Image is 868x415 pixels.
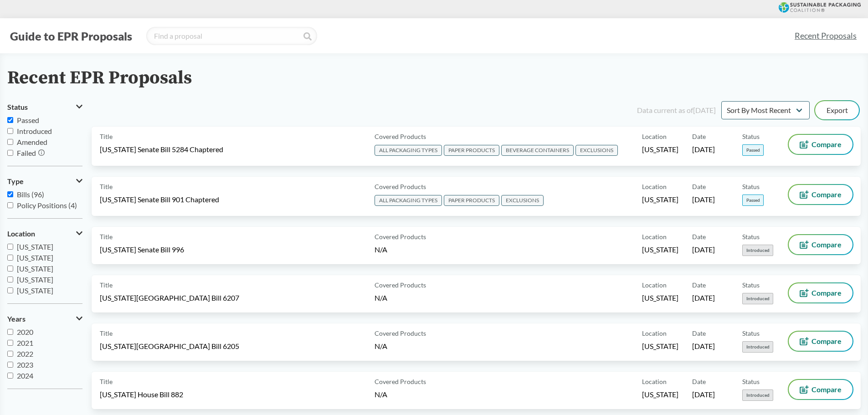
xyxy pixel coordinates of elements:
span: Type [7,177,24,185]
span: Passed [17,116,39,124]
span: Date [692,328,706,338]
span: EXCLUSIONS [575,145,618,156]
span: Compare [812,386,842,393]
button: Status [7,99,82,115]
span: Amended [17,138,47,146]
span: 2024 [17,371,33,380]
input: [US_STATE] [7,277,13,282]
span: N/A [375,245,387,254]
input: [US_STATE] [7,244,13,250]
span: Passed [742,195,764,206]
span: [US_STATE] [642,341,678,351]
span: Title [100,182,113,191]
span: Date [692,132,706,141]
span: PAPER PRODUCTS [444,195,499,206]
span: [DATE] [692,195,715,205]
span: Failed [17,149,36,157]
span: [US_STATE] [17,264,53,273]
a: Recent Proposals [791,26,861,46]
button: Guide to EPR Proposals [7,29,135,43]
button: Export [815,101,859,119]
span: Location [642,328,667,338]
button: Type [7,174,82,189]
span: [US_STATE] Senate Bill 901 Chaptered [100,195,219,205]
button: Compare [789,283,853,302]
input: Policy Positions (4) [7,202,13,208]
span: [DATE] [692,144,715,154]
button: Years [7,311,82,327]
input: Find a proposal [146,27,317,45]
span: Title [100,377,113,386]
button: Compare [789,185,853,204]
span: [US_STATE] Senate Bill 5284 Chaptered [100,144,223,154]
span: Status [742,328,760,338]
span: Introduced [742,293,773,304]
span: Years [7,315,26,323]
span: Title [100,280,113,290]
span: Location [642,232,667,241]
input: 2020 [7,329,13,335]
input: 2023 [7,362,13,368]
span: Covered Products [375,377,426,386]
button: Compare [789,235,853,254]
span: 2020 [17,328,33,336]
input: 2021 [7,340,13,346]
span: [DATE] [692,245,715,255]
span: Covered Products [375,280,426,290]
span: N/A [375,342,387,350]
span: Location [642,280,667,290]
span: Covered Products [375,132,426,141]
span: [US_STATE] [642,144,678,154]
span: ALL PACKAGING TYPES [375,195,442,206]
span: 2023 [17,360,33,369]
span: Compare [812,338,842,345]
span: [DATE] [692,293,715,303]
span: [US_STATE] [17,253,53,262]
span: Date [692,232,706,241]
span: [US_STATE][GEOGRAPHIC_DATA] Bill 6207 [100,293,239,303]
span: PAPER PRODUCTS [444,145,499,156]
h2: Recent EPR Proposals [7,68,192,88]
span: Status [7,103,28,111]
input: Bills (96) [7,191,13,197]
button: Compare [789,380,853,399]
input: [US_STATE] [7,287,13,293]
span: BEVERAGE CONTAINERS [501,145,574,156]
button: Compare [789,332,853,351]
span: Date [692,377,706,386]
span: [US_STATE] Senate Bill 996 [100,245,184,255]
input: 2024 [7,373,13,379]
span: [US_STATE] [17,275,53,284]
span: N/A [375,293,387,302]
span: 2022 [17,349,33,358]
span: Introduced [742,245,773,256]
span: EXCLUSIONS [501,195,544,206]
span: [US_STATE] [17,242,53,251]
span: Covered Products [375,232,426,241]
span: Title [100,132,113,141]
span: [US_STATE][GEOGRAPHIC_DATA] Bill 6205 [100,341,239,351]
span: [US_STATE] [642,195,678,205]
span: 2021 [17,338,33,347]
span: Compare [812,289,842,297]
input: Amended [7,139,13,145]
span: Covered Products [375,182,426,191]
span: Location [642,132,667,141]
div: Data current as of [DATE] [637,105,716,116]
span: [US_STATE] [642,245,678,255]
span: [US_STATE] [642,293,678,303]
span: Introduced [742,389,773,401]
span: Compare [812,241,842,248]
span: Location [642,182,667,191]
span: [DATE] [692,389,715,400]
span: Date [692,280,706,290]
span: Status [742,182,760,191]
input: [US_STATE] [7,255,13,261]
span: Introduced [742,341,773,353]
span: Location [642,377,667,386]
input: 2022 [7,351,13,357]
span: Covered Products [375,328,426,338]
input: Passed [7,117,13,123]
input: Introduced [7,128,13,134]
span: Compare [812,141,842,148]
